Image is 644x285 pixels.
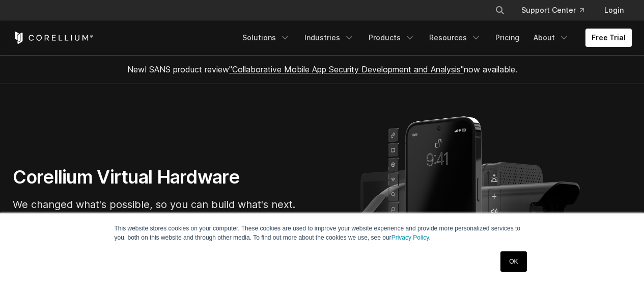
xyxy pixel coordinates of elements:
[585,29,632,47] a: Free Trial
[362,29,421,47] a: Products
[483,1,632,19] div: Navigation Menu
[500,251,526,272] a: OK
[13,32,94,44] a: Corellium Home
[127,64,517,74] span: New! SANS product review now available.
[527,29,575,47] a: About
[13,197,318,243] p: We changed what's possible, so you can build what's next. Virtual devices for iOS, Android, and A...
[236,29,632,47] div: Navigation Menu
[391,234,431,241] a: Privacy Policy.
[115,224,530,242] p: This website stores cookies on your computer. These cookies are used to improve your website expe...
[596,1,632,19] a: Login
[489,29,525,47] a: Pricing
[423,29,487,47] a: Resources
[513,1,592,19] a: Support Center
[13,166,318,189] h1: Corellium Virtual Hardware
[229,64,464,74] a: "Collaborative Mobile App Security Development and Analysis"
[298,29,360,47] a: Industries
[236,29,296,47] a: Solutions
[491,1,509,19] button: Search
